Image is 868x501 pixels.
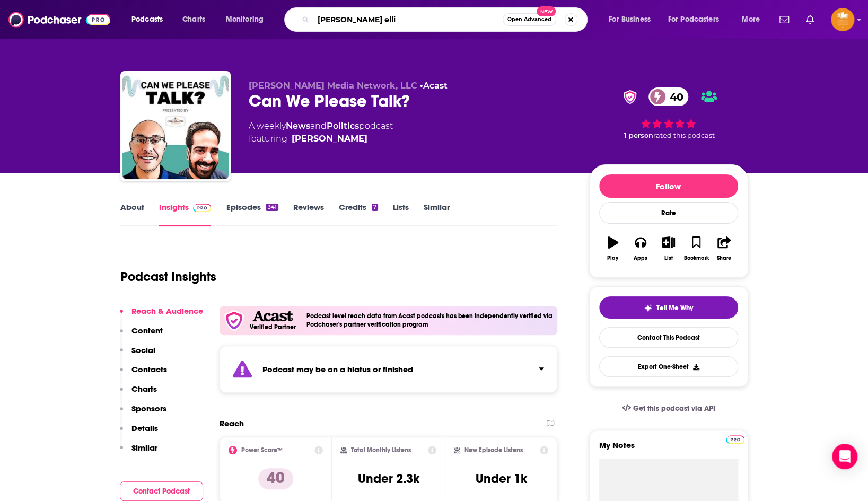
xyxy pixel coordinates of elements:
a: Credits7 [339,202,378,226]
strong: Podcast may be on a hiatus or finished [262,364,413,374]
button: List [654,230,682,268]
span: 1 person [624,131,653,139]
h5: Verified Partner [250,324,296,330]
a: Acast [423,81,448,91]
a: About [120,202,144,226]
img: verified Badge [620,90,640,104]
span: More [742,12,760,27]
img: Podchaser Pro [193,204,212,212]
button: open menu [124,11,177,28]
span: For Podcasters [668,12,719,27]
a: InsightsPodchaser Pro [159,202,212,226]
button: Reach & Audience [120,306,203,326]
span: Monitoring [226,12,264,27]
p: 40 [258,468,293,489]
h2: New Episode Listens [464,446,523,454]
a: Contact This Podcast [599,327,738,348]
label: My Notes [599,440,738,459]
a: Politics [327,121,359,131]
input: Search podcasts, credits, & more... [313,11,503,28]
span: Get this podcast via API [633,404,715,413]
img: Acast [252,311,293,322]
a: Show notifications dropdown [802,11,818,29]
div: Bookmark [683,255,708,261]
button: Export One-Sheet [599,356,738,377]
h1: Podcast Insights [120,269,216,285]
div: Apps [634,255,647,261]
h2: Total Monthly Listens [351,446,411,454]
button: Social [120,345,155,365]
div: A weekly podcast [249,120,393,145]
span: [PERSON_NAME] Media Network, LLC [249,81,417,91]
button: Play [599,230,627,268]
div: verified Badge40 1 personrated this podcast [589,81,748,146]
button: Contacts [120,364,167,384]
a: Lists [393,202,409,226]
button: Content [120,326,163,345]
a: Pro website [726,434,744,444]
button: Follow [599,174,738,198]
span: rated this podcast [653,131,715,139]
p: Contacts [131,364,167,374]
p: Content [131,326,163,336]
div: List [664,255,673,261]
div: Search podcasts, credits, & more... [294,7,598,32]
div: Share [717,255,731,261]
img: verfied icon [224,310,244,331]
img: User Profile [831,8,854,31]
p: Charts [131,384,157,394]
h2: Power Score™ [241,446,283,454]
button: Details [120,423,158,443]
a: Mike Leon [292,133,367,145]
span: Logged in as ShreveWilliams [831,8,854,31]
span: • [420,81,448,91]
div: Open Intercom Messenger [832,444,857,469]
span: 40 [659,87,689,106]
button: open menu [661,11,734,28]
span: For Business [609,12,651,27]
button: Apps [627,230,654,268]
h3: Under 1k [476,471,527,487]
img: Podchaser - Follow, Share and Rate Podcasts [8,10,110,30]
p: Social [131,345,155,355]
button: open menu [734,11,773,28]
h3: Under 2.3k [357,471,419,487]
a: Similar [424,202,450,226]
div: 341 [266,204,278,211]
button: Charts [120,384,157,403]
a: 40 [648,87,689,106]
button: Show profile menu [831,8,854,31]
img: Podchaser Pro [726,435,744,444]
button: open menu [601,11,664,28]
p: Sponsors [131,403,166,414]
button: Share [710,230,738,268]
span: Open Advanced [507,17,551,22]
button: Bookmark [682,230,710,268]
div: Rate [599,202,738,224]
a: Get this podcast via API [613,395,724,421]
button: open menu [218,11,277,28]
button: Sponsors [120,403,166,423]
p: Reach & Audience [131,306,203,316]
button: tell me why sparkleTell Me Why [599,296,738,319]
button: Contact Podcast [120,481,203,501]
span: and [310,121,327,131]
div: Play [607,255,618,261]
h4: Podcast level reach data from Acast podcasts has been independently verified via Podchaser's part... [306,312,554,328]
a: Reviews [293,202,324,226]
div: 7 [372,204,378,211]
a: Episodes341 [226,202,278,226]
a: Charts [176,11,212,28]
img: tell me why sparkle [644,304,652,312]
p: Similar [131,443,157,453]
span: featuring [249,133,393,145]
span: New [537,6,556,16]
span: Podcasts [131,12,163,27]
a: News [286,121,310,131]
img: Can We Please Talk? [122,73,229,179]
button: Similar [120,443,157,462]
span: Tell Me Why [656,304,693,312]
a: Show notifications dropdown [775,11,793,29]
